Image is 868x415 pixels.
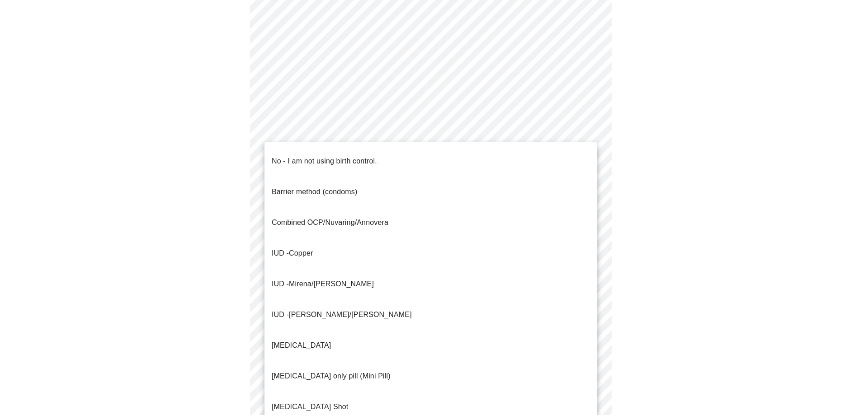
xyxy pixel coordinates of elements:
p: [MEDICAL_DATA] [272,340,331,351]
span: IUD - [272,311,289,318]
p: Copper [272,248,313,259]
p: No - I am not using birth control. [272,156,377,167]
p: [PERSON_NAME]/[PERSON_NAME] [272,309,412,320]
p: Barrier method (condoms) [272,187,357,197]
p: IUD - [272,279,374,289]
p: [MEDICAL_DATA] only pill (Mini Pill) [272,371,391,382]
span: IUD - [272,249,289,257]
p: [MEDICAL_DATA] Shot [272,401,348,412]
span: Mirena/[PERSON_NAME] [289,280,374,288]
p: Combined OCP/Nuvaring/Annovera [272,217,388,228]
